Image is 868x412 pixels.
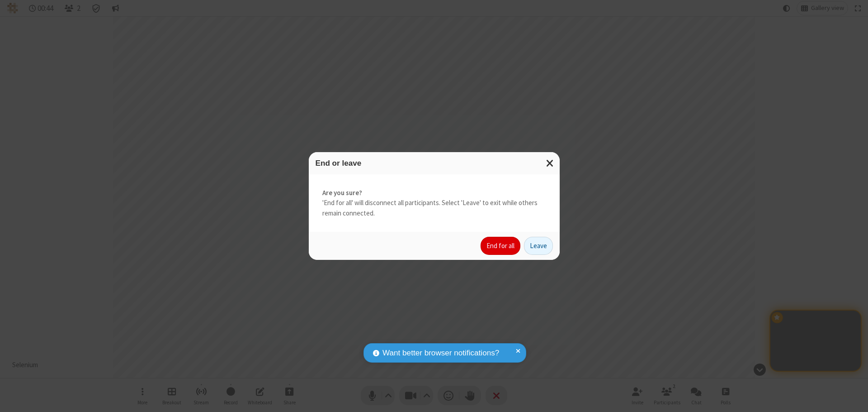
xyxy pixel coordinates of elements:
[541,152,560,174] button: Close modal
[382,347,499,359] span: Want better browser notifications?
[322,188,546,198] strong: Are you sure?
[524,237,553,255] button: Leave
[481,237,520,255] button: End for all
[309,174,560,232] div: 'End for all' will disconnect all participants. Select 'Leave' to exit while others remain connec...
[316,159,553,168] h3: End or leave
